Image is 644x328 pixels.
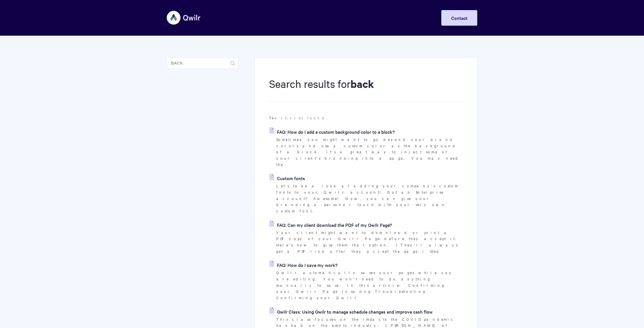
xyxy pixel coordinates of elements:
p: Sometimes, you might want to go beyond your brand colors and use a custom color as the background... [276,136,463,168]
a: Qwilr Class: Using Qwilr to manage schedule changes and improve cash flow [269,307,433,316]
p: articles found [269,115,463,121]
a: Custom fonts [269,174,305,182]
p: Your client might want to download or print a PDF copy of your Qwilr Page before they accept it. ... [276,229,463,255]
p: Qwilr automatically saves your pages while you are editing. You won't need to do anything manuall... [276,269,463,301]
input: Search [167,57,238,69]
a: FAQ: How do I add a custom background color to a block? [269,127,395,136]
p: Let's take a look at adding your company's custom fonts to your Qwilr account! Got an Enterprise ... [276,183,463,214]
h1: Search results for [269,76,463,101]
a: Contact [441,10,477,26]
a: FAQ: Can my client download the PDF of my Qwilr Page? [269,220,392,229]
a: FAQ: How do I save my work? [269,261,338,269]
strong: back [350,77,374,91]
img: Qwilr Help Center [167,7,201,29]
strong: 74 [269,115,275,120]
